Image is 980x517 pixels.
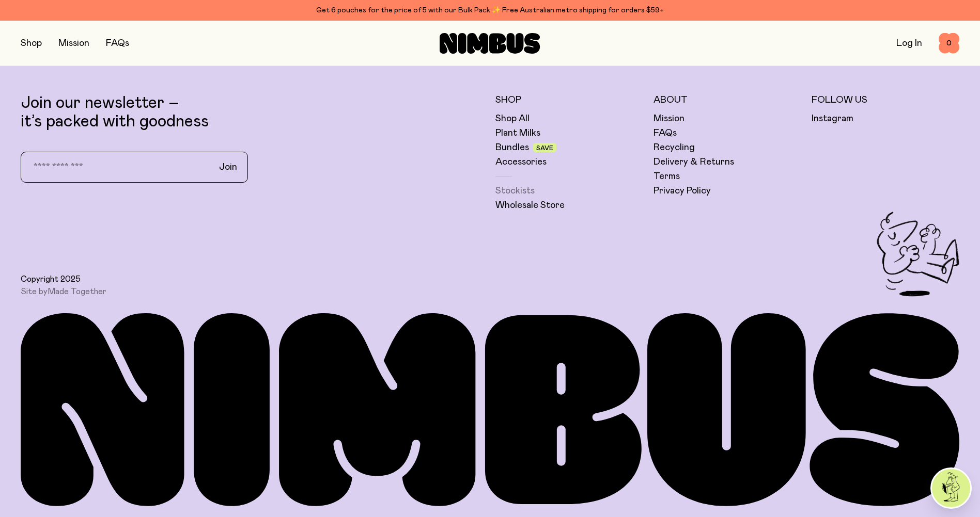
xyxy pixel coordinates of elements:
a: Mission [58,39,89,48]
a: Terms [654,170,680,183]
a: Wholesale Store [495,199,565,212]
a: FAQs [106,39,129,48]
a: Accessories [495,156,547,168]
button: Join [211,156,245,178]
a: Recycling [654,141,695,154]
a: Made Together [48,287,106,296]
span: Save [536,145,553,151]
a: Delivery & Returns [654,156,734,168]
span: Join [219,161,237,173]
h5: About [654,94,801,106]
img: agent [932,469,970,507]
span: Site by [21,286,106,297]
a: Log In [896,39,922,48]
a: FAQs [654,127,677,139]
h5: Shop [495,94,643,106]
a: Privacy Policy [654,185,711,197]
button: 0 [939,33,959,54]
a: Mission [654,112,685,125]
a: Plant Milks [495,127,540,139]
div: Get 6 pouches for the price of 5 with our Bulk Pack ✨ Free Australian metro shipping for orders $59+ [21,4,959,17]
h5: Follow Us [812,94,959,106]
a: Shop All [495,112,530,125]
a: Bundles [495,141,529,154]
a: Stockists [495,185,535,197]
a: Instagram [812,112,853,125]
span: Copyright 2025 [21,274,81,284]
p: Join our newsletter – it’s packed with goodness [21,94,485,131]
